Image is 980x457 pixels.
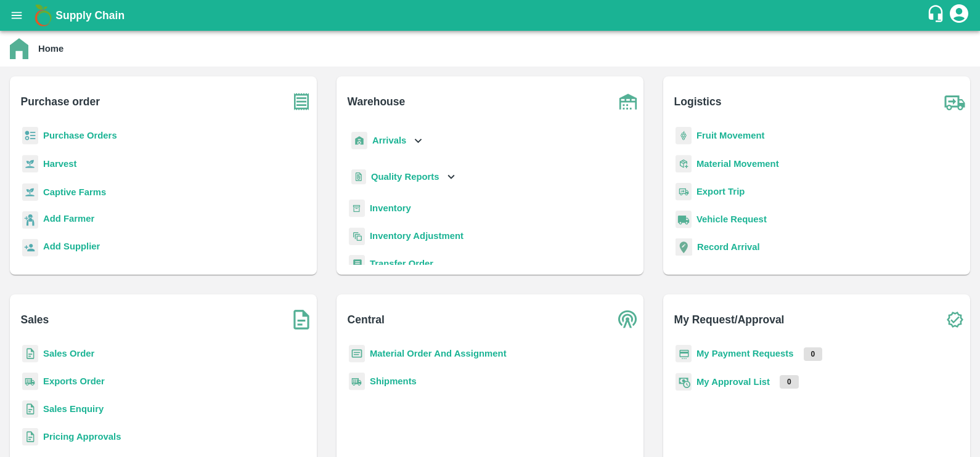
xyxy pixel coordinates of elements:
img: sales [22,428,38,446]
b: My Request/Approval [674,311,785,328]
img: vehicle [676,211,692,228]
a: Vehicle Request [696,214,767,224]
b: Add Farmer [43,214,94,224]
img: logo [31,3,55,28]
div: Quality Reports [349,164,458,190]
img: inventory [349,227,365,245]
b: Purchase order [21,93,100,110]
p: 0 [780,375,799,389]
img: home [10,38,28,59]
a: Add Farmer [43,212,94,228]
img: sales [22,345,38,363]
b: Central [348,311,385,328]
img: approval [676,373,692,391]
div: account of current user [948,2,970,28]
img: truck [939,86,970,117]
img: reciept [22,127,38,145]
img: purchase [286,86,317,117]
img: whTransfer [349,255,365,273]
a: Inventory [370,203,411,213]
b: Quality Reports [371,172,439,182]
img: sales [22,400,38,418]
img: supplier [22,239,38,257]
a: Pricing Approvals [43,432,121,442]
img: farmer [22,211,38,229]
img: warehouse [613,86,643,117]
p: 0 [804,347,823,361]
button: open drawer [2,1,31,30]
a: Sales Enquiry [43,404,104,414]
img: harvest [22,183,38,201]
a: My Approval List [696,377,770,387]
b: Arrivals [372,135,406,145]
img: fruit [676,127,692,145]
img: recordArrival [676,238,692,256]
b: Home [38,44,63,54]
a: Supply Chain [55,7,926,24]
a: Captive Farms [43,187,106,197]
img: delivery [676,183,692,201]
img: soSales [286,304,317,335]
a: Add Supplier [43,240,100,256]
img: whArrival [351,132,367,150]
a: Inventory Adjustment [370,231,463,241]
a: Shipments [370,376,417,386]
img: shipments [349,373,365,390]
a: Record Arrival [697,242,760,252]
a: Material Order And Assignment [370,349,507,358]
a: Fruit Movement [696,131,765,140]
a: Transfer Order [370,259,433,269]
b: Logistics [674,93,722,110]
img: material [676,155,692,173]
a: Exports Order [43,376,105,386]
a: Purchase Orders [43,131,117,140]
a: Harvest [43,159,76,169]
img: central [613,304,643,335]
img: whInventory [349,200,365,217]
img: shipments [22,373,38,390]
img: centralMaterial [349,345,365,363]
a: Material Movement [696,159,779,169]
div: customer-support [926,4,948,26]
img: harvest [22,155,38,173]
a: Export Trip [696,187,745,196]
img: payment [676,345,692,363]
div: Arrivals [349,127,425,155]
b: Warehouse [348,93,406,110]
img: check [939,304,970,335]
a: My Payment Requests [696,349,794,358]
b: Sales [21,311,49,328]
img: qualityReport [351,169,366,185]
a: Sales Order [43,349,94,358]
b: Add Supplier [43,241,100,251]
b: Supply Chain [55,9,125,22]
